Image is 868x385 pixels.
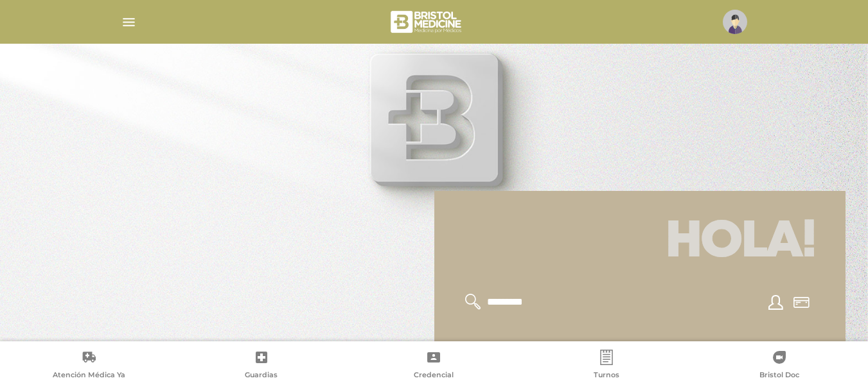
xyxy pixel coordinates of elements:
[693,350,865,382] a: Bristol Doc
[389,6,465,37] img: bristol-medicine-blanco.png
[3,350,175,382] a: Atención Médica Ya
[245,370,278,382] span: Guardias
[450,206,830,278] h1: Hola!
[414,370,454,382] span: Credencial
[520,350,693,382] a: Turnos
[348,350,520,382] a: Credencial
[175,350,348,382] a: Guardias
[121,14,137,30] img: Cober_menu-lines-white.svg
[594,370,619,382] span: Turnos
[723,10,747,34] img: profile-placeholder.svg
[759,370,799,382] span: Bristol Doc
[53,370,125,382] span: Atención Médica Ya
